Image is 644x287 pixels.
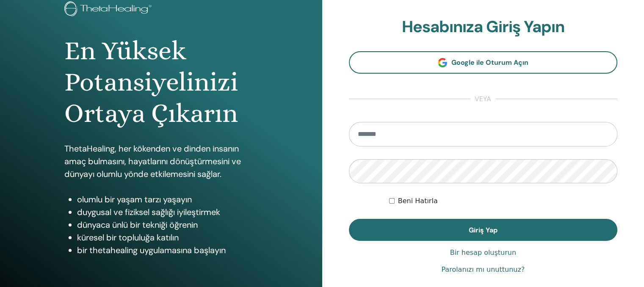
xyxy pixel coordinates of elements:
[450,248,516,258] a: Bir hesap oluşturun
[77,245,226,256] font: bir thetahealing uygulamasına başlayın
[451,58,528,67] font: Google ile Oturum Açın
[77,232,179,243] font: küresel bir topluluğa katılın
[469,226,498,235] font: Giriş Yap
[77,194,192,205] font: olumlu bir yaşam tarzı yaşayın
[441,265,525,275] a: Parolanızı mı unuttunuz?
[64,36,238,129] font: En Yüksek Potansiyelinizi Ortaya Çıkarın
[402,16,564,37] font: Hesabınıza Giriş Yapın
[64,143,241,179] font: ThetaHealing, her kökenden ve dinden insanın amaç bulmasını, hayatlarını dönüştürmesini ve dünyay...
[389,196,617,206] div: Beni süresiz olarak veya manuel olarak çıkış yapana kadar kimlik doğrulamalı tut
[349,51,618,74] a: Google ile Oturum Açın
[398,197,438,205] font: Beni Hatırla
[349,219,618,241] button: Giriş Yap
[475,94,491,103] font: veya
[77,219,198,230] font: dünyaca ünlü bir tekniği öğrenin
[450,248,516,257] font: Bir hesap oluşturun
[77,207,220,218] font: duygusal ve fiziksel sağlığı iyileştirmek
[441,265,525,273] font: Parolanızı mı unuttunuz?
